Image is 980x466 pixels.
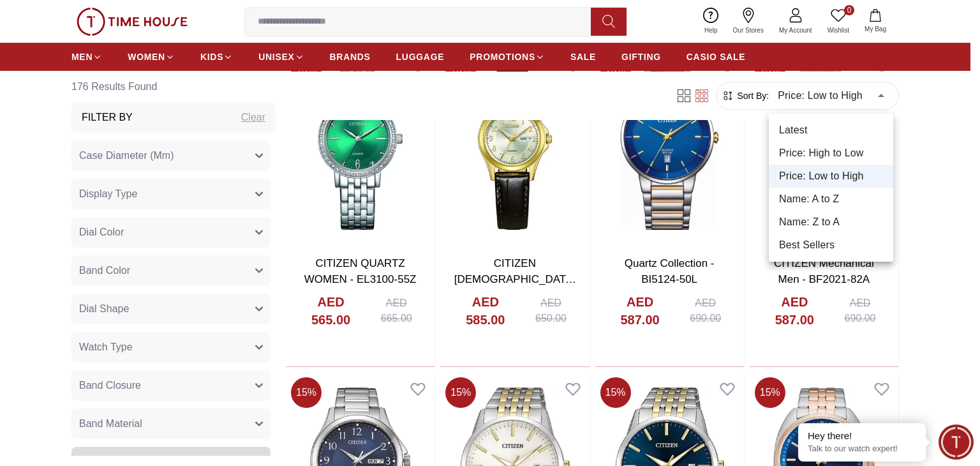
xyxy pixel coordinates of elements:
div: Hey there! [808,430,916,442]
li: Best Sellers [769,234,893,257]
li: Latest [769,119,893,142]
li: Price: Low to High [769,165,893,188]
li: Price: High to Low [769,142,893,165]
li: Name: Z to A [769,211,893,234]
div: Chat Widget [939,425,974,460]
li: Name: A to Z [769,188,893,211]
p: Talk to our watch expert! [808,444,916,455]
